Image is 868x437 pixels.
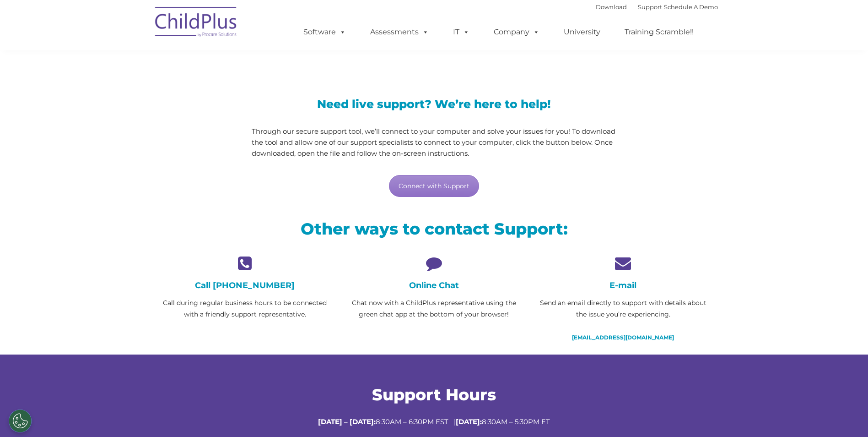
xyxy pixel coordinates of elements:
a: Software [294,23,355,41]
a: Assessments [361,23,438,41]
span: 8:30AM – 6:30PM EST | 8:30AM – 5:30PM ET [318,417,550,426]
strong: [DATE]: [456,417,482,426]
h4: Online Chat [346,280,522,290]
a: [EMAIL_ADDRESS][DOMAIN_NAME] [572,334,674,341]
button: Cookies Settings [9,410,32,432]
a: Connect with Support [389,175,479,197]
a: Download [596,3,627,11]
a: IT [444,23,479,41]
p: Through our secure support tool, we’ll connect to your computer and solve your issues for you! To... [252,126,616,159]
img: ChildPlus by Procare Solutions [151,0,242,46]
span: Support Hours [372,385,496,404]
p: Send an email directly to support with details about the issue you’re experiencing. [535,297,711,320]
p: Call during regular business hours to be connected with a friendly support representative. [157,297,333,320]
a: Training Scramble!! [615,23,703,41]
h2: Other ways to contact Support: [157,218,711,239]
p: Chat now with a ChildPlus representative using the green chat app at the bottom of your browser! [346,297,522,320]
h4: Call [PHONE_NUMBER] [157,280,333,290]
a: University [555,23,609,41]
font: | [596,3,718,11]
a: Schedule A Demo [664,3,718,11]
h4: E-mail [535,280,711,290]
strong: [DATE] – [DATE]: [318,417,376,426]
a: Support [638,3,662,11]
a: Company [485,23,549,41]
h3: Need live support? We’re here to help! [252,98,616,110]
